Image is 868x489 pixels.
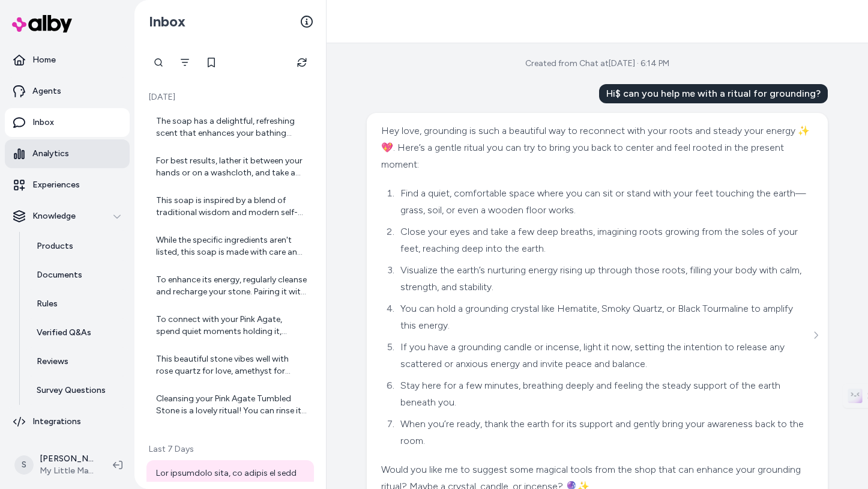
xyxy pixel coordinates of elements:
[25,290,130,318] a: Rules
[5,139,130,168] a: Analytics
[37,356,68,368] p: Reviews
[156,234,307,258] div: While the specific ingredients aren't listed, this soap is made with care and intention, focusing...
[156,155,307,179] div: For best results, lather it between your hands or on a washcloth, and take a moment to set your i...
[5,108,130,137] a: Inbox
[146,148,314,186] a: For best results, lather it between your hands or on a washcloth, and take a moment to set your i...
[5,202,130,231] button: Knowledge
[37,298,58,310] p: Rules
[397,377,810,411] li: Stay here for a few minutes, breathing deeply and feeling the steady support of the earth beneath...
[25,318,130,347] a: Verified Q&As
[397,223,810,257] li: Close your eyes and take a few deep breaths, imagining roots growing from the soles of your feet,...
[146,227,314,266] a: While the specific ingredients aren't listed, this soap is made with care and intention, focusing...
[32,416,81,428] p: Integrations
[32,210,76,222] p: Knowledge
[25,347,130,376] a: Reviews
[156,353,307,377] div: This beautiful stone vibes well with rose quartz for love, amethyst for peace, and clear quartz f...
[7,446,103,484] button: S[PERSON_NAME]My Little Magic Shop
[156,195,307,219] div: This soap is inspired by a blend of traditional wisdom and modern self-care, aiming to uplift and...
[156,115,307,139] div: The soap has a delightful, refreshing scent that enhances your bathing experience, making it feel...
[40,465,94,477] span: My Little Magic Shop
[32,148,69,160] p: Analytics
[525,58,669,70] div: Created from Chat at [DATE] · 6:14 PM
[156,314,307,338] div: To connect with your Pink Agate, spend quiet moments holding it, reflecting on your intentions. S...
[40,453,94,465] p: [PERSON_NAME]
[32,179,80,191] p: Experiences
[146,346,314,384] a: This beautiful stone vibes well with rose quartz for love, amethyst for peace, and clear quartz f...
[290,50,314,74] button: Refresh
[12,15,72,32] img: alby Logo
[809,328,823,342] button: See more
[397,339,810,372] li: If you have a grounding candle or incense, light it now, setting the intention to release any sca...
[599,84,828,103] div: Hi$ can you help me with a ritual for grounding?
[5,77,130,106] a: Agents
[5,171,130,199] a: Experiences
[146,187,314,226] a: This soap is inspired by a blend of traditional wisdom and modern self-care, aiming to uplift and...
[5,407,130,436] a: Integrations
[146,443,314,455] p: Last 7 Days
[397,185,810,219] li: Find a quiet, comfortable space where you can sit or stand with your feet touching the earth—gras...
[25,376,130,405] a: Survey Questions
[37,327,91,339] p: Verified Q&As
[37,384,106,396] p: Survey Questions
[37,240,73,252] p: Products
[146,386,314,424] a: Cleansing your Pink Agate Tumbled Stone is a lovely ritual! You can rinse it under running water ...
[397,300,810,334] li: You can hold a grounding crystal like Hematite, Smoky Quartz, or Black Tourmaline to amplify this...
[146,306,314,345] a: To connect with your Pink Agate, spend quiet moments holding it, reflecting on your intentions. S...
[146,91,314,103] p: [DATE]
[14,455,34,475] span: S
[156,274,307,298] div: To enhance its energy, regularly cleanse and recharge your stone. Pairing it with other crystals ...
[146,108,314,147] a: The soap has a delightful, refreshing scent that enhances your bathing experience, making it feel...
[32,54,56,66] p: Home
[156,393,307,417] div: Cleansing your Pink Agate Tumbled Stone is a lovely ritual! You can rinse it under running water ...
[25,261,130,290] a: Documents
[397,416,810,449] li: When you’re ready, thank the earth for its support and gently bring your awareness back to the room.
[381,123,810,173] div: Hey love, grounding is such a beautiful way to reconnect with your roots and steady your energy ✨...
[173,50,197,74] button: Filter
[32,117,54,129] p: Inbox
[32,85,61,97] p: Agents
[149,13,185,31] h2: Inbox
[397,262,810,296] li: Visualize the earth’s nurturing energy rising up through those roots, filling your body with calm...
[37,269,82,281] p: Documents
[5,46,130,74] a: Home
[25,232,130,261] a: Products
[146,267,314,305] a: To enhance its energy, regularly cleanse and recharge your stone. Pairing it with other crystals ...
